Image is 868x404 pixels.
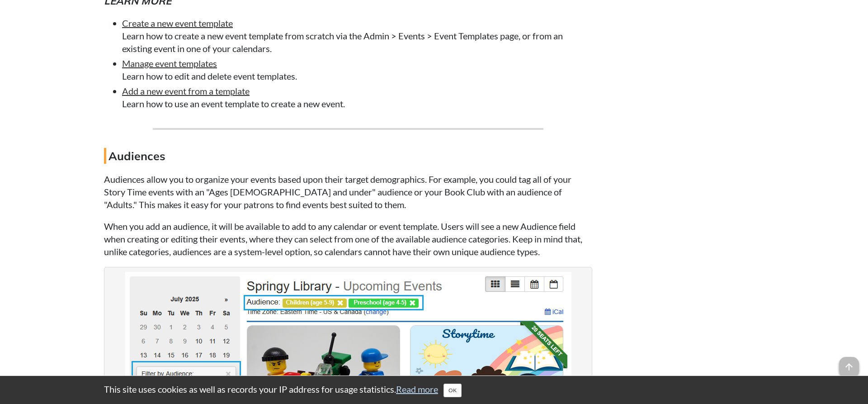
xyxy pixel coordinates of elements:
[122,85,592,110] li: Learn how to use an event template to create a new event.
[122,18,233,29] a: Create a new event template
[122,57,592,82] li: Learn how to edit and delete event templates.
[122,17,592,55] li: Learn how to create a new event template from scratch via the Admin > Events > Event Templates pa...
[104,148,592,164] h4: Audiences
[396,384,438,394] a: Read more
[104,220,592,258] p: When you add an audience, it will be available to add to any calendar or event template. Users wi...
[839,357,859,377] span: arrow_upward
[443,384,462,397] button: Close
[104,173,592,211] p: Audiences allow you to organize your events based upon their target demographics. For example, yo...
[95,383,773,397] div: This site uses cookies as well as records your IP address for usage statistics.
[122,58,217,69] a: Manage event templates
[122,86,250,96] a: Add a new event from a template
[839,358,859,369] a: arrow_upward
